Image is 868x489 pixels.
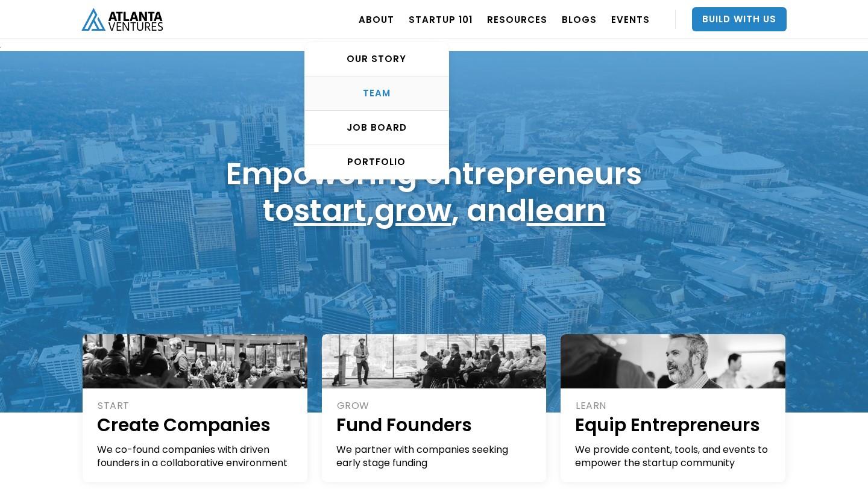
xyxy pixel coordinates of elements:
h1: Create Companies [97,413,294,437]
div: GROW [337,399,533,413]
a: Build With Us [692,7,787,31]
div: PORTFOLIO [305,156,448,168]
a: OUR STORY [305,42,448,76]
a: GROWFund FoundersWe partner with companies seeking early stage funding [322,334,547,482]
a: BLOGS [562,2,597,36]
a: grow [374,189,451,232]
div: START [98,399,294,413]
div: TEAM [305,87,448,99]
a: STARTCreate CompaniesWe co-found companies with driven founders in a collaborative environment [83,334,307,482]
div: LEARN [576,399,772,413]
div: We co-found companies with driven founders in a collaborative environment [97,443,294,470]
a: learn [527,189,606,232]
h1: Empowering entrepreneurs to , , and [226,155,642,229]
h1: Equip Entrepreneurs [575,413,772,437]
a: TEAM [305,76,448,111]
a: LEARNEquip EntrepreneursWe provide content, tools, and events to empower the startup community [561,334,785,482]
div: Job Board [305,122,448,134]
a: EVENTS [611,2,650,36]
a: Startup 101 [409,2,473,36]
a: ABOUT [359,2,394,36]
div: We partner with companies seeking early stage funding [336,443,533,470]
h1: Fund Founders [336,413,533,437]
a: RESOURCES [487,2,547,36]
a: start [294,189,366,232]
div: OUR STORY [305,53,448,65]
a: PORTFOLIO [305,145,448,179]
a: Job Board [305,111,448,145]
div: We provide content, tools, and events to empower the startup community [575,443,772,470]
